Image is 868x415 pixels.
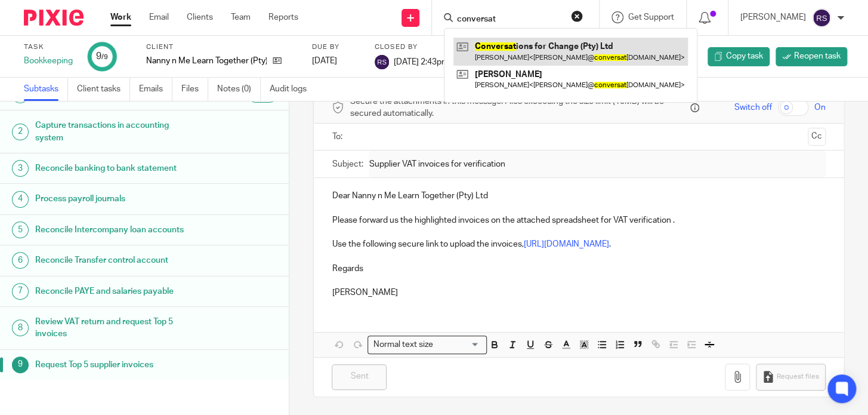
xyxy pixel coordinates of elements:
h1: Review VAT return and request Top 5 invoices [35,313,196,343]
h1: Capture transactions in accounting system [35,116,196,147]
div: Search for option [367,336,487,354]
label: Task [24,42,73,52]
a: Emails [139,78,172,101]
h1: Reconcile Intercompany loan accounts [35,221,196,239]
a: Reopen task [776,47,847,66]
input: Search for option [437,339,480,351]
button: Cc [808,128,826,146]
a: Client tasks [77,78,130,101]
h1: Reconcile banking to bank statement [35,159,196,177]
a: Email [149,11,169,23]
div: 2 [12,124,29,140]
p: [PERSON_NAME] [332,287,825,299]
span: Secure the attachments in this message. Files exceeding the size limit (10MB) will be secured aut... [350,96,687,120]
label: To: [332,131,345,143]
label: Due by [312,42,360,52]
a: Team [231,11,251,23]
input: Search [456,14,563,25]
div: Bookkeeping [24,55,73,67]
h1: Reconcile PAYE and salaries payable [35,282,196,300]
span: Normal text size [370,339,435,351]
p: Please forward us the highlighted invoices on the attached spreadsheet for VAT verification . [332,214,825,226]
div: 3 [12,160,29,177]
input: Sent [332,364,387,390]
div: 4 [12,191,29,208]
img: Pixie [24,10,84,26]
img: svg%3E [812,8,831,27]
p: Dear Nanny n Me Learn Together (Pty) Ltd [332,190,825,202]
div: 9 [12,356,29,373]
div: 6 [12,252,29,269]
span: On [814,102,826,113]
p: Use the following secure link to upload the invoices, . [332,238,825,250]
img: svg%3E [375,55,389,69]
a: Clients [187,11,213,23]
a: Reports [268,11,298,23]
h1: Reconcile Transfer control account [35,251,196,269]
span: Get Support [628,13,674,21]
button: Request files [756,364,825,391]
a: Notes (0) [217,78,261,101]
h1: Request Top 5 supplier invoices [35,356,196,374]
a: Files [181,78,208,101]
label: Client [146,42,297,52]
button: Clear [571,10,583,22]
span: Request files [777,372,819,382]
span: Reopen task [794,50,841,62]
h1: Process payroll journals [35,190,196,208]
p: Regards [332,263,825,275]
a: Subtasks [24,78,68,101]
a: [URL][DOMAIN_NAME] [523,240,608,248]
span: [DATE] 2:43pm [394,57,449,66]
div: 8 [12,319,29,336]
span: Switch off [734,102,772,113]
small: /9 [101,54,108,60]
p: [PERSON_NAME] [740,11,806,23]
span: Copy task [726,50,763,62]
label: Subject: [332,158,363,170]
div: [DATE] [312,55,360,67]
div: 7 [12,283,29,300]
p: Nanny n Me Learn Together (Pty) Ltd [146,55,267,67]
div: 9 [96,50,108,63]
a: Work [110,11,131,23]
a: Audit logs [270,78,316,101]
a: Copy task [708,47,770,66]
div: 5 [12,222,29,238]
label: Closed by [375,42,449,52]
